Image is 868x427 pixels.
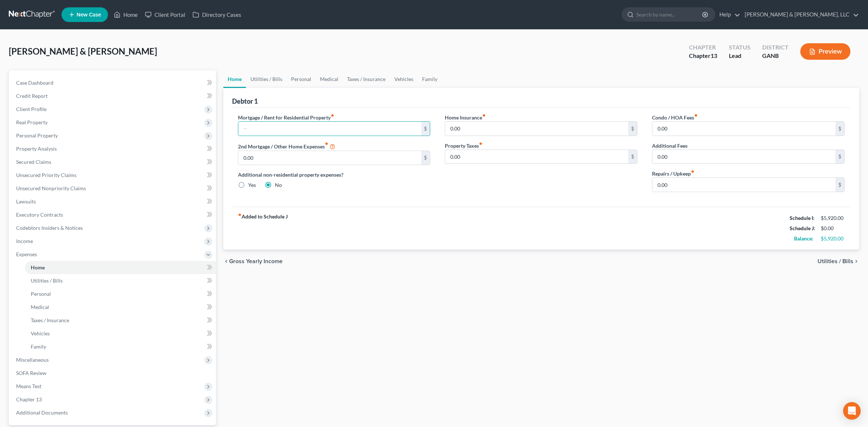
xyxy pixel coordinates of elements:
i: fiber_manual_record [331,114,334,117]
span: Expenses [16,251,37,257]
div: $ [421,122,430,136]
i: chevron_right [853,258,859,264]
span: Family [31,343,46,350]
span: Codebtors Insiders & Notices [16,225,83,231]
a: Executory Contracts [10,208,216,221]
a: Family [418,70,442,88]
div: Chapter [689,52,717,60]
label: No [275,181,282,189]
input: -- [238,151,421,165]
i: fiber_manual_record [482,114,486,117]
div: Debtor 1 [232,97,258,106]
span: Home [31,264,45,270]
a: Lawsuits [10,195,216,208]
input: -- [445,122,628,136]
a: Family [25,340,216,353]
span: SOFA Review [16,370,46,376]
a: Property Analysis [10,142,216,155]
span: Unsecured Priority Claims [16,172,77,178]
div: $5,920.00 [821,235,845,242]
span: Credit Report [16,93,48,99]
a: Client Portal [141,8,189,21]
label: Repairs / Upkeep [652,170,694,177]
div: $ [628,122,637,136]
input: Search by name... [636,8,703,21]
a: Personal [25,287,216,301]
a: Vehicles [25,327,216,340]
a: Personal [287,70,316,88]
span: [PERSON_NAME] & [PERSON_NAME] [9,46,157,56]
div: $ [835,122,844,136]
div: GANB [762,52,789,60]
div: $0.00 [821,225,845,232]
span: Unsecured Nonpriority Claims [16,185,86,191]
span: Personal Property [16,132,58,139]
span: Miscellaneous [16,357,49,363]
a: Medical [25,301,216,314]
div: $ [835,178,844,192]
div: $ [835,150,844,164]
a: Home [110,8,141,21]
button: Preview [800,43,850,60]
span: Income [16,238,33,244]
a: Credit Report [10,89,216,103]
i: fiber_manual_record [694,114,698,117]
div: Status [729,43,750,52]
span: Utilities / Bills [817,258,853,264]
label: Yes [248,181,256,189]
strong: Added to Schedule J [238,213,288,244]
a: Secured Claims [10,155,216,169]
span: Taxes / Insurance [31,317,69,323]
input: -- [652,122,835,136]
span: Personal [31,291,51,297]
i: fiber_manual_record [691,170,694,173]
span: Client Profile [16,106,46,112]
i: fiber_manual_record [479,142,483,146]
label: 2nd Mortgage / Other Home Expenses [238,142,335,151]
label: Additional Fees [652,142,688,150]
a: Utilities / Bills [246,70,287,88]
span: 13 [711,52,717,59]
a: Home [25,261,216,274]
a: Case Dashboard [10,76,216,89]
button: chevron_left Gross Yearly Income [223,258,283,264]
label: Home Insurance [445,114,486,121]
a: Taxes / Insurance [343,70,390,88]
span: Gross Yearly Income [229,258,283,264]
button: Utilities / Bills chevron_right [817,258,859,264]
i: fiber_manual_record [238,213,242,217]
a: Vehicles [390,70,418,88]
a: Taxes / Insurance [25,314,216,327]
i: chevron_left [223,258,229,264]
a: Directory Cases [189,8,245,21]
span: Lawsuits [16,198,36,205]
strong: Schedule J: [790,225,815,231]
label: Property Taxes [445,142,483,150]
a: Help [716,8,740,21]
span: Case Dashboard [16,80,53,86]
i: fiber_manual_record [325,142,328,146]
span: Property Analysis [16,146,57,152]
input: -- [652,150,835,164]
span: Utilities / Bills [31,277,63,284]
strong: Schedule I: [790,215,815,221]
input: -- [238,122,421,136]
span: New Case [77,12,101,18]
span: Real Property [16,119,48,125]
a: Unsecured Priority Claims [10,169,216,182]
label: Mortgage / Rent for Residential Property [238,114,334,121]
div: $ [628,150,637,164]
label: Additional non-residential property expenses? [238,171,431,178]
div: $ [421,151,430,165]
a: Medical [316,70,343,88]
a: Unsecured Nonpriority Claims [10,182,216,195]
input: -- [652,178,835,192]
a: Home [223,70,246,88]
div: $5,920.00 [821,214,845,222]
span: Medical [31,304,49,310]
div: Chapter [689,43,717,52]
span: Additional Documents [16,409,68,416]
input: -- [445,150,628,164]
strong: Balance: [794,235,813,242]
a: [PERSON_NAME] & [PERSON_NAME], LLC [741,8,859,21]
